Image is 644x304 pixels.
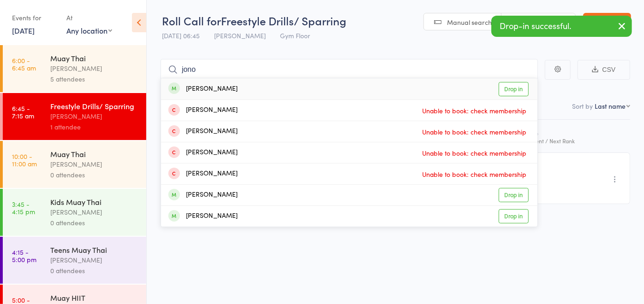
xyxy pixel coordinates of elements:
[161,59,538,80] input: Search by name
[168,211,238,222] div: [PERSON_NAME]
[162,31,200,40] span: [DATE] 06:45
[3,45,146,92] a: 6:00 -6:45 amMuay Thai[PERSON_NAME]5 attendees
[3,237,146,284] a: 4:15 -5:00 pmTeens Muay Thai[PERSON_NAME]0 attendees
[168,126,238,137] div: [PERSON_NAME]
[50,245,138,255] div: Teens Muay Thai
[168,84,238,94] div: [PERSON_NAME]
[572,101,593,111] label: Sort by
[50,159,138,170] div: [PERSON_NAME]
[50,292,138,303] div: Muay HIIT
[168,105,238,116] div: [PERSON_NAME]
[221,13,346,28] span: Freestyle Drills/ Sparring
[50,53,138,63] div: Muay Thai
[50,101,138,111] div: Freestyle Drills/ Sparring
[162,13,221,28] span: Roll Call for
[50,111,138,122] div: [PERSON_NAME]
[578,60,630,80] button: CSV
[3,93,146,140] a: 6:45 -7:15 amFreestyle Drills/ Sparring[PERSON_NAME]1 attendee
[524,138,586,144] div: Current / Next Rank
[447,18,492,27] span: Manual search
[50,170,138,180] div: 0 attendees
[66,25,112,35] div: Any location
[50,255,138,265] div: [PERSON_NAME]
[12,105,34,119] time: 6:45 - 7:15 am
[12,25,35,35] a: [DATE]
[491,16,632,37] div: Drop-in successful.
[50,149,138,159] div: Muay Thai
[595,101,626,111] div: Last name
[12,200,35,215] time: 3:45 - 4:15 pm
[50,265,138,276] div: 0 attendees
[50,74,138,84] div: 5 attendees
[66,10,112,25] div: At
[420,125,529,139] span: Unable to book: check membership
[50,207,138,217] div: [PERSON_NAME]
[168,169,238,179] div: [PERSON_NAME]
[583,13,631,31] a: Exit roll call
[50,217,138,228] div: 0 attendees
[168,190,238,200] div: [PERSON_NAME]
[420,167,529,181] span: Unable to book: check membership
[12,57,36,71] time: 6:00 - 6:45 am
[3,141,146,188] a: 10:00 -11:00 amMuay Thai[PERSON_NAME]0 attendees
[499,82,529,96] a: Drop in
[524,165,586,173] div: -
[12,248,36,263] time: 4:15 - 5:00 pm
[12,10,57,25] div: Events for
[214,31,266,40] span: [PERSON_NAME]
[499,209,529,223] a: Drop in
[168,147,238,158] div: [PERSON_NAME]
[420,104,529,117] span: Unable to book: check membership
[420,146,529,160] span: Unable to book: check membership
[499,188,529,202] a: Drop in
[12,152,37,167] time: 10:00 - 11:00 am
[3,189,146,236] a: 3:45 -4:15 pmKids Muay Thai[PERSON_NAME]0 attendees
[280,31,310,40] span: Gym Floor
[50,197,138,207] div: Kids Muay Thai
[50,63,138,74] div: [PERSON_NAME]
[520,124,590,148] div: Style
[50,122,138,132] div: 1 attendee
